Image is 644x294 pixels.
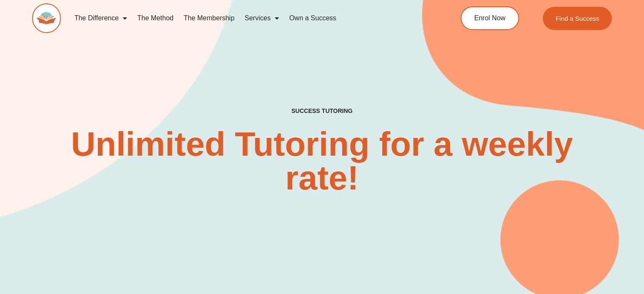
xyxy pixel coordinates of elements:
span: Find a Success [556,15,599,22]
span: Enrol Now [474,15,506,22]
a: Services [240,8,284,28]
nav: Menu [69,8,428,28]
a: The Method [132,8,178,28]
a: Own a Success [284,8,341,28]
a: Enrol Now [461,6,519,30]
a: The Difference [69,8,133,28]
h4: SUCCESS TUTORING​ [236,107,408,115]
a: Find a Success [543,7,612,30]
h2: Unlimited Tutoring for a weekly rate! [70,127,574,195]
a: The Membership [179,8,240,28]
